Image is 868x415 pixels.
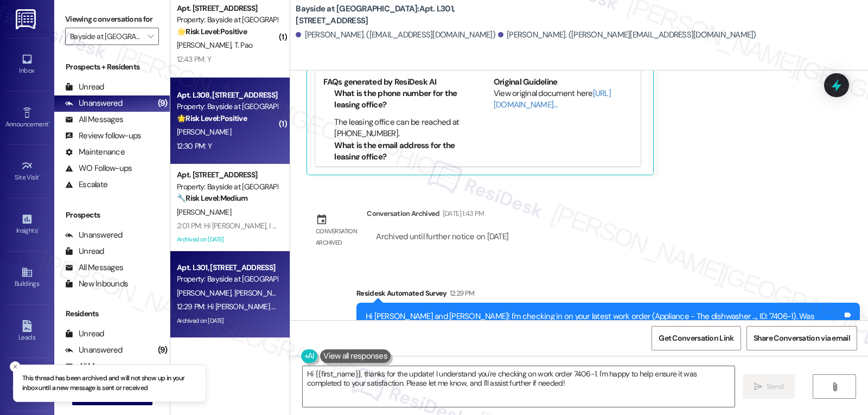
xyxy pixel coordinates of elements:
button: Close toast [10,361,21,372]
button: Get Conversation Link [652,326,741,350]
li: The leasing office can be reached at [PHONE_NUMBER]. [334,117,463,140]
div: [PERSON_NAME]. ([PERSON_NAME][EMAIL_ADDRESS][DOMAIN_NAME]) [498,29,756,41]
strong: 🌟 Risk Level: Positive [177,27,247,36]
div: Maintenance [65,146,125,158]
p: This thread has been archived and will not show up in your inbox until a new message is sent or r... [22,374,197,393]
div: Property: Bayside at [GEOGRAPHIC_DATA] [177,101,277,112]
span: [PERSON_NAME] [177,288,234,298]
div: View original document here [494,88,633,111]
b: Original Guideline [494,76,558,87]
div: Archived until further notice on [DATE] [375,231,509,242]
a: Templates • [5,370,49,399]
b: Bayside at [GEOGRAPHIC_DATA]: Apt. L301, [STREET_ADDRESS] [296,3,513,27]
div: Property: Bayside at [GEOGRAPHIC_DATA] [177,273,277,285]
i:  [831,382,839,391]
div: Archived on [DATE] [176,314,278,328]
div: Conversation Archived [367,208,439,219]
div: Apt. [STREET_ADDRESS] [177,169,277,181]
div: Apt. L308, [STREET_ADDRESS] [177,90,277,101]
div: Property: Bayside at [GEOGRAPHIC_DATA] [177,181,277,193]
span: • [39,172,41,180]
span: [PERSON_NAME] [177,40,234,50]
b: FAQs generated by ResiDesk AI [323,76,436,87]
div: Property: Bayside at [GEOGRAPHIC_DATA] [177,14,277,25]
span: [PERSON_NAME] [234,288,289,298]
label: Viewing conversations for [65,11,159,28]
div: 2:01 PM: Hi [PERSON_NAME], I understand the ice maker is still not working. Let me follow up with... [177,221,850,231]
strong: 🌟 Risk Level: Positive [177,113,247,123]
div: Unanswered [65,229,123,241]
span: [PERSON_NAME] [177,127,231,137]
div: (9) [155,95,170,112]
div: Unanswered [65,344,123,356]
div: Unread [65,81,104,93]
a: Leads [5,317,49,346]
div: Unread [65,328,104,340]
button: Share Conversation via email [746,326,857,350]
div: Hi [PERSON_NAME] and [PERSON_NAME]! I'm checking in on your latest work order (Appliance - The di... [366,311,843,334]
span: Send [767,381,783,392]
i:  [148,32,154,41]
div: (9) [155,342,170,359]
button: Send [743,374,795,399]
div: Prospects [54,209,170,221]
div: Review follow-ups [65,130,141,142]
span: • [48,119,50,126]
div: Unread [65,246,104,257]
div: WO Follow-ups [65,163,132,174]
div: Residents [54,308,170,320]
div: Archived on [DATE] [176,233,278,246]
div: 12:43 PM: Y [177,54,211,64]
div: All Messages [65,114,123,125]
div: [DATE] 1:43 PM [440,208,484,219]
li: What is the phone number for the leasing office? [334,88,463,111]
li: What is the email address for the leasing office? [334,140,463,163]
span: [PERSON_NAME] [177,207,231,217]
a: Buildings [5,263,49,292]
a: [URL][DOMAIN_NAME]… [494,88,611,110]
a: Site Visit • [5,157,49,186]
span: T. Pao [234,40,253,50]
i:  [754,382,762,391]
div: Escalate [65,179,107,190]
div: Conversation archived [316,226,358,249]
div: New Inbounds [65,278,128,290]
div: 12:29 PM [447,288,475,299]
input: All communities [70,28,142,45]
textarea: Hi {{first_name}}, thanks for the update! I understand you're checking on work order 7406-1. I'm ... [303,366,735,407]
div: Prospects + Residents [54,61,170,73]
div: Apt. [STREET_ADDRESS] [177,3,277,14]
span: Get Conversation Link [659,333,733,344]
span: Share Conversation via email [754,333,850,344]
div: Unanswered [65,98,123,109]
span: • [37,225,39,233]
div: 12:30 PM: Y [177,141,212,151]
div: Apt. L301, [STREET_ADDRESS] [177,262,277,273]
strong: 🔧 Risk Level: Medium [177,193,247,203]
img: ResiDesk Logo [16,9,38,29]
div: [PERSON_NAME]. ([EMAIL_ADDRESS][DOMAIN_NAME]) [296,29,495,41]
div: Residesk Automated Survey [356,288,860,303]
div: All Messages [65,262,123,273]
a: Inbox [5,50,49,79]
a: Insights • [5,210,49,239]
